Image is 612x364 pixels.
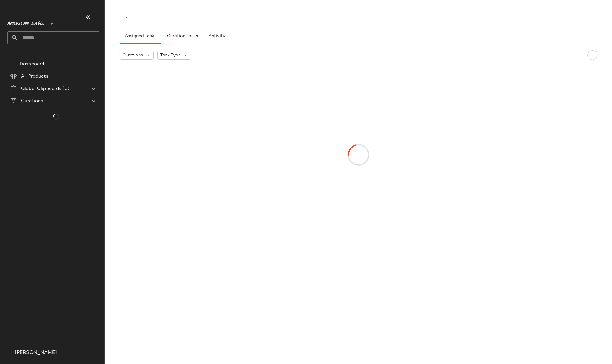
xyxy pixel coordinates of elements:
[160,52,181,59] span: Task Type
[61,85,69,92] span: (0)
[21,73,48,80] span: All Products
[208,34,225,39] span: Activity
[21,85,61,92] span: Global Clipboards
[124,34,156,39] span: Assigned Tasks
[7,17,44,28] span: American Eagle
[21,98,43,105] span: Curations
[122,52,143,59] span: Curations
[15,349,57,357] span: [PERSON_NAME]
[20,61,44,68] span: Dashboard
[166,34,198,39] span: Curation Tasks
